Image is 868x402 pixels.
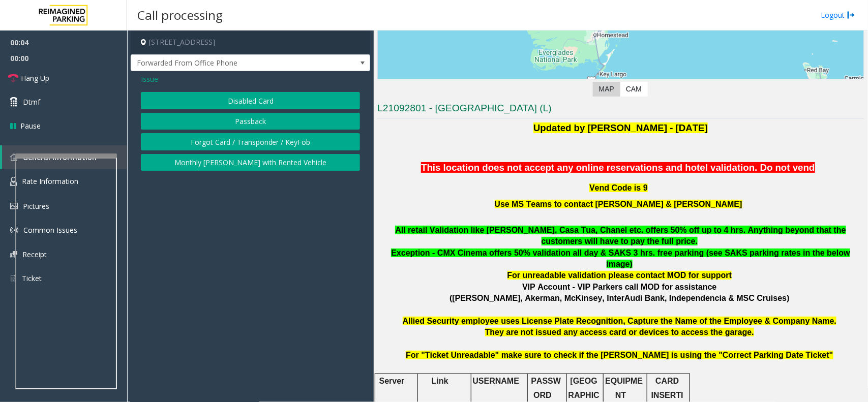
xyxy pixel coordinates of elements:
[131,55,322,71] span: Forwarded From Office Phone
[589,183,648,192] span: Vend Code is 9
[403,317,837,325] span: Allied Security employee uses License Plate Recognition, Capture the Name of the Employee & Compa...
[450,294,790,302] span: ([PERSON_NAME], Akerman, McKinsey, InterAudi Bank, Independencia & MSC Cruises)
[2,145,127,169] a: General Information
[421,162,815,173] span: This location does not accept any online reservations and hotel validation. Do not vend
[533,122,708,133] span: Updated by [PERSON_NAME] - [DATE]
[10,177,17,186] img: 'icon'
[10,153,18,161] img: 'icon'
[10,274,17,283] img: 'icon'
[141,133,360,150] button: Forgot Card / Transponder / KeyFob
[21,73,49,83] span: Hang Up
[507,271,732,280] span: For unreadable validation please contact MOD for support
[23,152,97,162] span: General Information
[132,3,228,27] h3: Call processing
[593,82,620,97] label: Map
[522,283,716,291] span: VIP Account - VIP Parkers call MOD for assistance
[23,97,40,107] span: Dtmf
[141,92,360,109] button: Disabled Card
[377,102,864,118] h3: L21092801 - [GEOGRAPHIC_DATA] (L)
[432,377,448,385] span: Link
[141,113,360,130] button: Passback
[605,377,643,399] span: EQUIPMENT
[10,226,18,234] img: 'icon'
[406,351,833,359] span: For "Ticket Unreadable" make sure to check if the [PERSON_NAME] is using the "Correct Parking Dat...
[131,30,370,54] h4: [STREET_ADDRESS]
[473,377,520,385] span: USERNAME
[141,154,360,171] button: Monthly [PERSON_NAME] with Rented Vehicle
[395,226,846,245] span: All retail Validation like [PERSON_NAME], Casa Tua, Chanel etc. offers 50% off up to 4 hrs. Anyth...
[620,82,648,97] label: CAM
[20,120,41,131] span: Pause
[495,200,742,208] span: Use MS Teams to contact [PERSON_NAME] & [PERSON_NAME]
[10,203,18,209] img: 'icon'
[485,328,754,336] span: They are not issued any access card or devices to access the garage.
[821,10,855,20] a: Logout
[141,74,158,84] span: Issue
[531,377,561,399] span: PASSWORD
[10,251,17,258] img: 'icon'
[391,249,850,268] span: Exception - CMX Cinema offers 50% validation all day & SAKS 3 hrs. free parking (see SAKS parking...
[379,377,405,385] span: Server
[847,10,855,20] img: logout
